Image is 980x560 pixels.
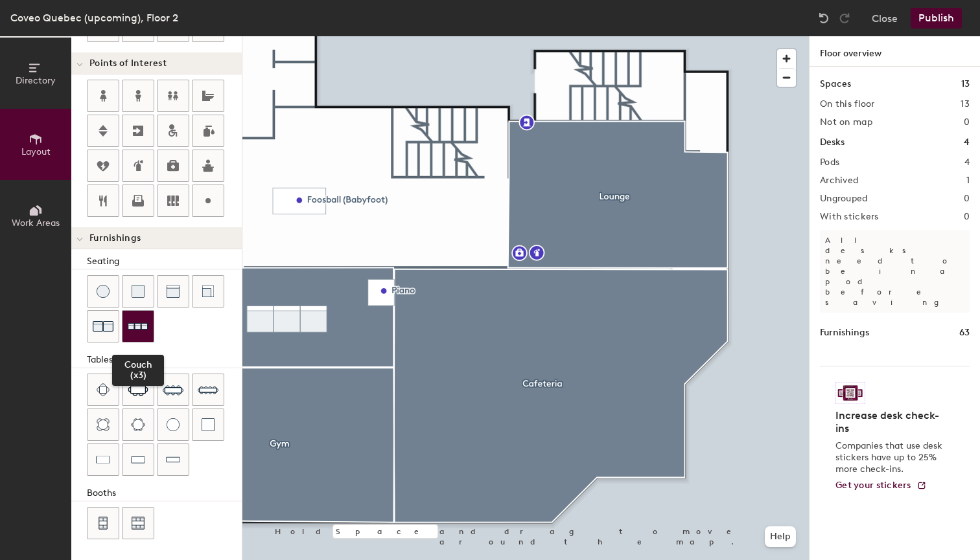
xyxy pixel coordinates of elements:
button: Ten seat table [192,374,224,406]
img: Couch (x3) [128,317,148,337]
span: Layout [21,146,51,157]
h1: Spaces [820,77,851,91]
img: Stool [97,285,110,298]
img: Ten seat table [198,379,218,400]
div: Tables [87,353,242,367]
h2: Ungrouped [820,194,868,204]
button: Stool [87,275,119,308]
h1: Furnishings [820,326,869,340]
img: Cushion [132,285,145,298]
img: Sticker logo [835,382,865,404]
span: Points of Interest [89,58,167,69]
h1: Floor overview [810,36,980,67]
img: Couch (x2) [93,316,113,337]
img: Couch (corner) [202,285,215,298]
p: Companies that use desk stickers have up to 25% more check-ins. [835,440,946,475]
button: Couch (middle) [157,275,189,308]
button: Four seat round table [87,409,119,441]
h2: 1 [966,175,970,186]
h4: Increase desk check-ins [835,409,946,435]
h1: 4 [964,135,970,150]
span: Directory [16,75,56,86]
button: Six seat table [122,374,154,406]
button: Cushion [122,275,154,308]
span: Work Areas [12,218,60,229]
img: Six seat booth [132,517,145,530]
span: Furnishings [89,233,141,243]
h1: 13 [961,77,970,91]
button: Table (1x3) [122,443,154,476]
button: Couch (corner) [192,275,224,308]
h2: 0 [964,212,970,222]
img: Four seat table [97,383,110,396]
button: Six seat round table [122,409,154,441]
h1: Desks [820,135,845,150]
h2: Not on map [820,117,872,128]
button: Table (1x2) [87,443,119,476]
img: Redo [838,12,851,25]
div: Seating [87,254,242,269]
img: Table (round) [167,418,180,431]
img: Six seat round table [131,418,145,431]
img: Couch (middle) [167,285,180,298]
a: Get your stickers [835,480,927,491]
img: Table (1x2) [96,453,110,466]
button: Couch (x2) [87,310,119,342]
h2: Archived [820,175,858,186]
button: Couch (x3)Couch (x3) [122,310,154,342]
button: Four seat table [87,374,119,406]
h2: 4 [964,157,970,168]
h2: 0 [964,117,970,128]
button: Six seat booth [122,507,154,539]
h2: On this floor [820,99,875,109]
button: Eight seat table [157,374,189,406]
h2: With stickers [820,212,879,222]
h2: 13 [961,99,970,109]
button: Publish [911,8,962,28]
div: Coveo Quebec (upcoming), Floor 2 [10,10,178,26]
button: Close [872,8,898,28]
img: Eight seat table [163,379,183,400]
img: Six seat table [128,383,148,396]
button: Four seat booth [87,507,119,539]
img: Four seat booth [97,517,109,530]
h1: 63 [959,326,970,340]
h2: Pods [820,157,839,168]
div: Booths [87,486,242,500]
button: Table (round) [157,409,189,441]
p: All desks need to be in a pod before saving [820,230,970,313]
img: Table (1x1) [202,418,215,431]
button: Table (1x4) [157,443,189,476]
button: Help [765,526,796,547]
span: Get your stickers [835,480,911,491]
img: Table (1x4) [166,453,180,466]
img: Table (1x3) [131,453,145,466]
button: Table (1x1) [192,409,224,441]
h2: 0 [964,194,970,204]
img: Undo [817,12,830,25]
img: Four seat round table [97,418,110,431]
